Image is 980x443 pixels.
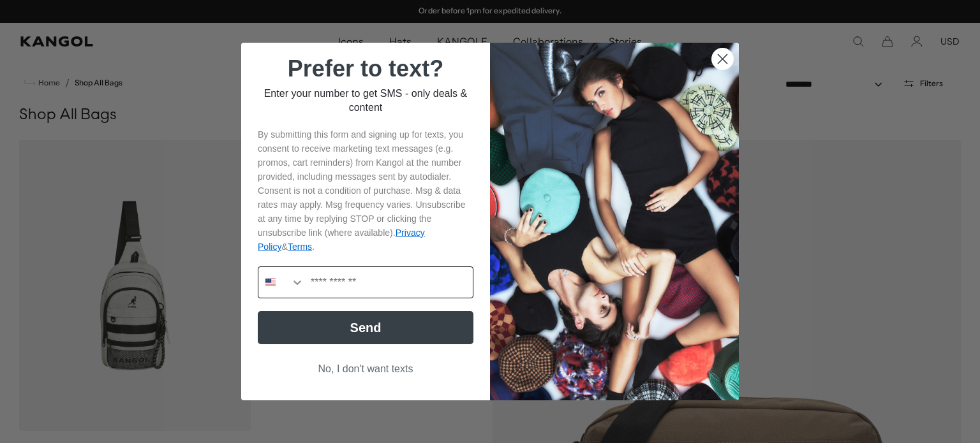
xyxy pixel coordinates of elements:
[304,267,473,298] input: Phone Number
[711,48,734,70] button: Close dialog
[288,242,312,252] a: Terms
[490,43,739,400] img: 32d93059-7686-46ce-88e0-f8be1b64b1a2.jpeg
[288,55,443,82] span: Prefer to text?
[265,277,276,287] img: United States
[258,267,304,298] button: Search Countries
[258,127,473,254] p: By submitting this form and signing up for texts, you consent to receive marketing text messages ...
[258,311,473,344] button: Send
[264,88,468,113] span: Enter your number to get SMS - only deals & content
[258,357,473,381] button: No, I don't want texts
